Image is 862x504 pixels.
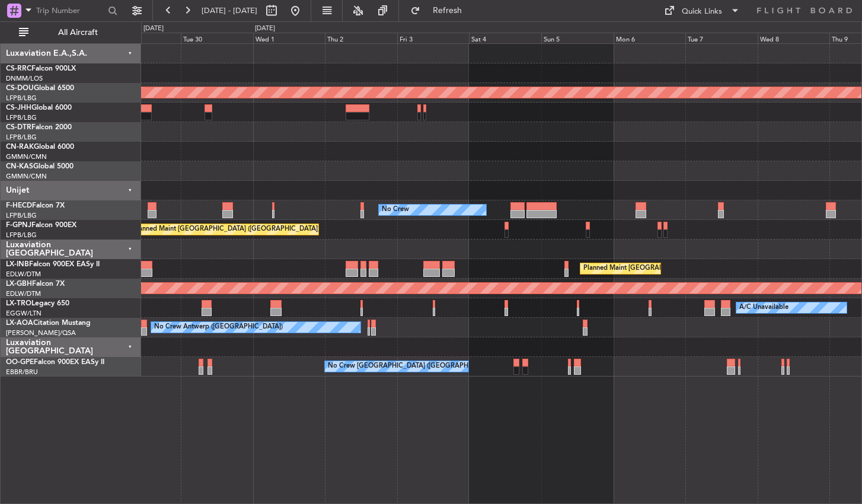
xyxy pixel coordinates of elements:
[423,7,472,15] span: Refresh
[6,104,72,111] a: CS-JHHGlobal 6000
[6,202,32,209] span: F-HECD
[255,24,275,34] div: [DATE]
[6,280,32,288] span: LX-GBH
[6,85,34,92] span: CS-DOU
[325,33,397,43] div: Thu 2
[109,33,181,43] div: Mon 29
[6,270,41,279] a: EDLW/DTM
[154,318,283,336] div: No Crew Antwerp ([GEOGRAPHIC_DATA])
[6,172,47,181] a: GMMN/CMN
[6,85,74,92] a: CS-DOUGlobal 6500
[583,260,770,277] div: Planned Maint [GEOGRAPHIC_DATA] ([GEOGRAPHIC_DATA])
[6,143,34,151] span: CN-RAK
[658,1,746,20] button: Quick Links
[685,33,758,43] div: Tue 7
[6,104,31,111] span: CS-JHH
[6,300,69,307] a: LX-TROLegacy 650
[6,289,41,298] a: EDLW/DTM
[6,359,104,366] a: OO-GPEFalcon 900EX EASy II
[6,152,47,161] a: GMMN/CMN
[31,28,125,37] span: All Aircraft
[397,33,470,43] div: Fri 3
[6,320,91,327] a: LX-AOACitation Mustang
[6,94,37,103] a: LFPB/LBG
[6,222,76,229] a: F-GPNJFalcon 900EX
[6,124,72,131] a: CS-DTRFalcon 2000
[328,358,526,375] div: No Crew [GEOGRAPHIC_DATA] ([GEOGRAPHIC_DATA] National)
[6,163,33,170] span: CN-KAS
[6,320,33,327] span: LX-AOA
[13,23,129,42] button: All Aircraft
[6,368,38,377] a: EBBR/BRU
[6,309,41,318] a: EGGW/LTN
[541,33,614,43] div: Sun 5
[758,33,830,43] div: Wed 8
[6,143,74,151] a: CN-RAKGlobal 6000
[6,328,76,337] a: [PERSON_NAME]/QSA
[6,261,100,268] a: LX-INBFalcon 900EX EASy II
[739,299,788,317] div: A/C Unavailable
[202,5,257,16] span: [DATE] - [DATE]
[6,74,43,83] a: DNMM/LOS
[6,222,31,229] span: F-GPNJ
[6,163,74,170] a: CN-KASGlobal 5000
[143,24,164,34] div: [DATE]
[6,300,31,307] span: LX-TRO
[6,113,37,122] a: LFPB/LBG
[6,231,37,240] a: LFPB/LBG
[133,221,320,238] div: Planned Maint [GEOGRAPHIC_DATA] ([GEOGRAPHIC_DATA])
[405,1,476,20] button: Refresh
[36,2,104,20] input: Trip Number
[6,261,29,268] span: LX-INB
[181,33,253,43] div: Tue 30
[469,33,541,43] div: Sat 4
[6,124,31,131] span: CS-DTR
[6,211,37,220] a: LFPB/LBG
[6,202,65,209] a: F-HECDFalcon 7X
[6,359,34,366] span: OO-GPE
[6,65,31,72] span: CS-RRC
[682,6,722,18] div: Quick Links
[6,280,65,288] a: LX-GBHFalcon 7X
[253,33,325,43] div: Wed 1
[614,33,686,43] div: Mon 6
[382,201,409,219] div: No Crew
[6,133,37,142] a: LFPB/LBG
[6,65,76,72] a: CS-RRCFalcon 900LX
